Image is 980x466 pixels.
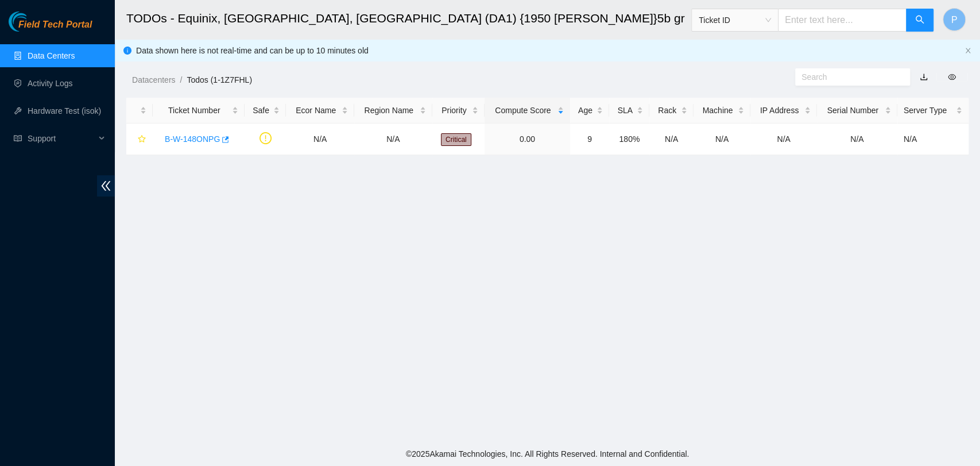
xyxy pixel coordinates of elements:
[132,75,175,84] a: Datacenters
[915,15,924,26] span: search
[609,124,649,155] td: 180%
[165,134,220,144] a: B-W-148ONPG
[115,442,980,466] footer: © 2025 Akamai Technologies, Inc. All Rights Reserved. Internal and Confidential.
[18,20,92,30] span: Field Tech Portal
[943,8,966,31] button: P
[750,124,817,155] td: N/A
[964,47,971,55] button: close
[570,124,610,155] td: 9
[138,135,146,144] span: star
[817,124,897,155] td: N/A
[911,68,936,86] button: download
[441,133,471,146] span: Critical
[133,130,146,148] button: star
[801,71,894,83] input: Search
[180,75,182,84] span: /
[286,124,354,155] td: N/A
[649,124,693,155] td: N/A
[28,51,75,60] a: Data Centers
[28,106,101,115] a: Hardware Test (isok)
[259,132,272,144] span: exclamation-circle
[694,124,751,155] td: N/A
[897,124,969,155] td: N/A
[97,175,115,197] span: double-left
[906,9,933,32] button: search
[699,11,771,29] span: Ticket ID
[948,73,956,81] span: eye
[9,11,58,32] img: Akamai Technologies
[951,13,958,27] span: P
[920,72,928,82] a: download
[485,124,570,155] td: 0.00
[778,9,907,32] input: Enter text here...
[28,79,73,88] a: Activity Logs
[187,75,252,84] a: Todos (1-1Z7FHL)
[14,134,22,143] span: read
[9,21,92,36] a: Akamai TechnologiesField Tech Portal
[28,127,95,150] span: Support
[354,124,432,155] td: N/A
